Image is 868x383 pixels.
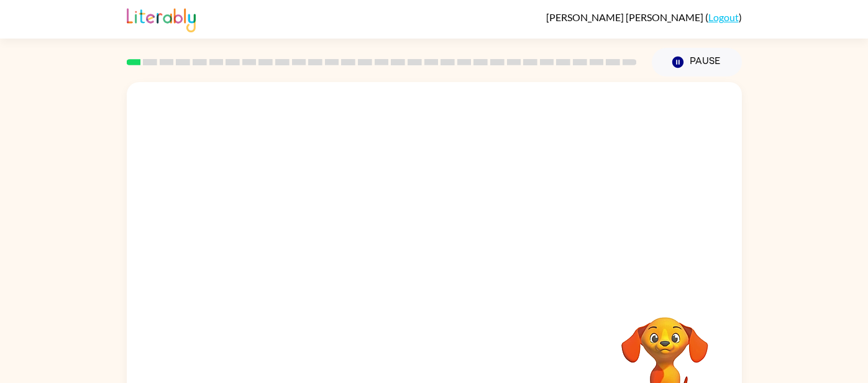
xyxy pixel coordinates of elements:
[546,11,742,23] div: ( )
[652,48,742,76] button: Pause
[546,11,705,23] span: [PERSON_NAME] [PERSON_NAME]
[127,5,196,32] img: Literably
[708,11,739,23] a: Logout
